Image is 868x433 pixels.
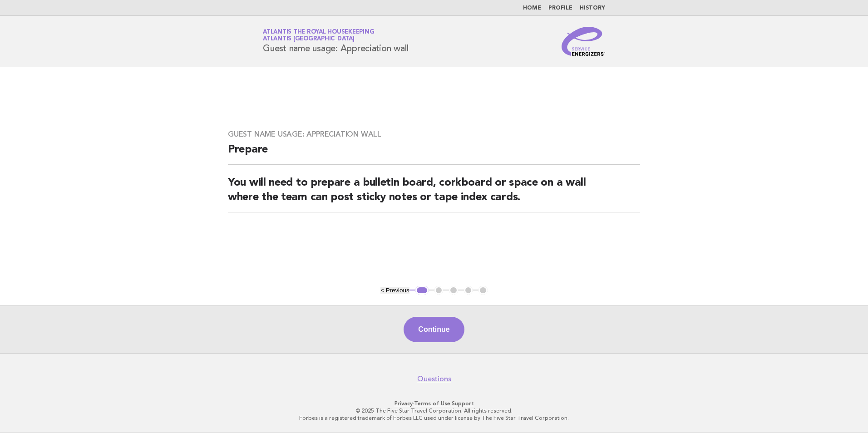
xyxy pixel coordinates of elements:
a: Terms of Use [414,400,450,407]
p: Forbes is a registered trademark of Forbes LLC used under license by The Five Star Travel Corpora... [156,414,712,422]
button: Continue [404,317,464,342]
p: · · [156,400,712,407]
span: Atlantis [GEOGRAPHIC_DATA] [263,36,355,42]
h2: You will need to prepare a bulletin board, corkboard or space on a wall where the team can post s... [228,176,640,212]
a: Home [523,5,541,11]
p: © 2025 The Five Star Travel Corporation. All rights reserved. [156,407,712,414]
h2: Prepare [228,143,640,165]
button: < Previous [380,287,409,294]
a: Privacy [395,400,413,407]
a: Questions [417,374,451,384]
a: History [580,5,605,11]
a: Support [452,400,474,407]
a: Atlantis the Royal HousekeepingAtlantis [GEOGRAPHIC_DATA] [263,29,374,42]
img: Service Energizers [562,27,605,56]
h1: Guest name usage: Appreciation wall [263,30,408,53]
h3: Guest name usage: Appreciation wall [228,130,640,139]
a: Profile [548,5,572,11]
button: 1 [415,286,429,295]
